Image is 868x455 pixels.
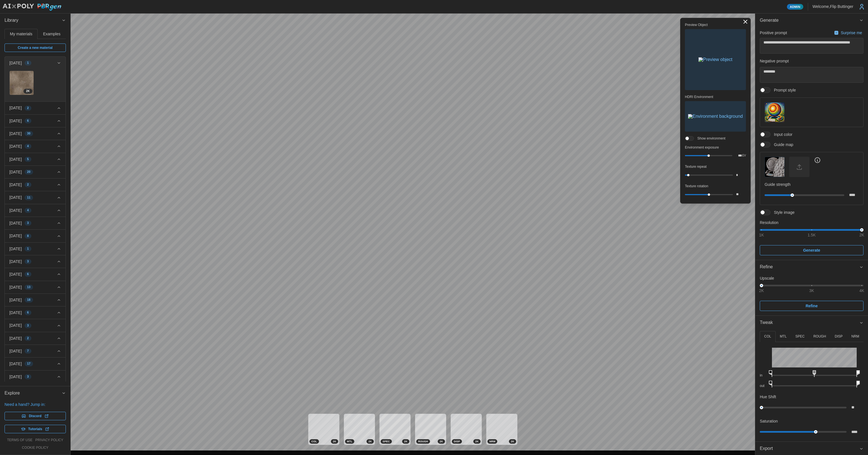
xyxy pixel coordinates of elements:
[5,294,66,306] button: [DATE]18
[5,268,66,280] button: [DATE]6
[5,153,66,166] button: [DATE]5
[27,61,29,65] span: 1
[760,394,776,400] p: Hue Shift
[27,336,29,341] span: 2
[698,57,732,62] img: Preview object
[5,386,62,400] span: Explore
[760,275,863,281] p: Upscale
[7,438,32,443] a: terms of use
[851,334,859,339] p: NRM
[9,156,22,162] p: [DATE]
[5,319,66,332] button: [DATE]3
[9,336,22,341] p: [DATE]
[771,142,793,147] span: Guide map
[760,245,863,255] button: Generate
[685,164,746,169] p: Texture repeat
[404,439,407,443] span: 2 K
[813,4,853,9] p: Welcome, Flip Buttinger
[9,60,22,66] p: [DATE]
[765,103,784,122] img: Prompt style
[760,220,863,225] p: Resolution
[27,375,29,379] span: 3
[755,316,868,330] button: Tweak
[685,145,746,150] p: Environment exposure
[806,301,818,311] span: Refine
[755,330,868,441] div: Tweak
[9,233,22,239] p: [DATE]
[5,140,66,153] button: [DATE]4
[5,57,66,69] button: [DATE]1
[18,44,53,52] span: Create a new material
[741,18,749,26] button: Toggle viewport controls
[9,131,22,136] p: [DATE]
[27,310,29,315] span: 6
[9,284,22,290] p: [DATE]
[760,58,863,64] p: Negative prompt
[9,71,34,95] a: n27nmqgM1d8o83DqMg1x2K
[742,154,746,157] p: EV
[27,106,29,110] span: 2
[685,23,746,27] p: Preview Object
[5,371,66,383] button: [DATE]3
[765,157,785,177] button: Guide map
[764,334,771,339] p: COL
[685,95,746,99] p: HDRI Environment
[9,195,22,200] p: [DATE]
[27,170,31,174] span: 20
[27,298,31,302] span: 18
[27,157,29,162] span: 5
[5,127,66,140] button: [DATE]30
[10,32,32,36] span: My materials
[5,115,66,127] button: [DATE]6
[685,184,746,189] p: Texture rotation
[760,316,859,330] span: Tweak
[9,297,22,303] p: [DATE]
[5,281,66,293] button: [DATE]13
[755,14,868,27] button: Generate
[694,136,725,141] span: Show environment
[771,132,792,137] span: Input color
[841,30,863,36] p: Surprise me
[760,264,859,271] div: Refine
[803,245,820,255] span: Generate
[685,29,746,90] button: Preview object
[383,439,390,443] span: SPEC
[27,349,29,353] span: 7
[440,439,443,443] span: 2 K
[833,29,863,37] button: Surprise me
[475,439,479,443] span: 2 K
[311,439,317,443] span: COL
[9,361,22,367] p: [DATE]
[418,439,428,443] span: ROUGH
[5,178,66,191] button: [DATE]2
[28,425,42,433] span: Tutorials
[9,348,22,354] p: [DATE]
[760,301,863,311] button: Refine
[760,14,859,27] span: Generate
[9,182,22,188] p: [DATE]
[5,166,66,178] button: [DATE]20
[5,425,66,433] a: Tutorials
[9,374,22,380] p: [DATE]
[27,119,29,123] span: 6
[5,230,66,242] button: [DATE]8
[755,260,868,274] button: Refine
[795,334,805,339] p: SPEC
[43,32,60,36] span: Examples
[27,362,31,366] span: 17
[5,102,66,114] button: [DATE]2
[5,345,66,357] button: [DATE]7
[333,439,336,443] span: 2 K
[5,255,66,268] button: [DATE]3
[813,334,826,339] p: ROUGH
[26,89,30,93] span: 2 K
[27,234,29,238] span: 8
[9,208,22,213] p: [DATE]
[27,144,29,149] span: 4
[685,101,746,132] button: Environment background
[5,14,62,27] span: Library
[2,3,62,11] img: AIxPoly PBRgen
[688,114,743,119] img: Environment background
[511,439,514,443] span: 2 K
[27,182,29,187] span: 2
